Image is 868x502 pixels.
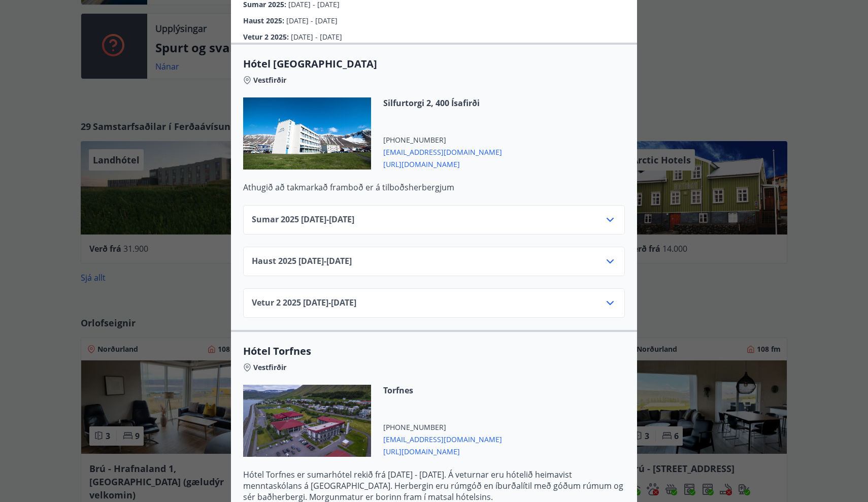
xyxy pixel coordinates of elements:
span: [DATE] - [DATE] [286,16,338,25]
span: Vetur 2 2025 : [243,32,291,42]
span: [DATE] - [DATE] [291,32,342,42]
span: Haust 2025 [DATE] - [DATE] [252,255,352,267]
span: Haust 2025 : [243,16,286,25]
span: [URL][DOMAIN_NAME] [383,157,502,170]
span: [EMAIL_ADDRESS][DOMAIN_NAME] [383,145,502,157]
p: Athugið að takmarkað framboð er á tilboðsherbergjum [243,182,625,193]
span: Hótel [GEOGRAPHIC_DATA] [243,57,625,71]
span: Vestfirðir [253,75,286,85]
span: Sumar 2025 [DATE] - [DATE] [252,214,354,226]
span: [PHONE_NUMBER] [383,135,502,145]
span: Silfurtorgi 2, 400 Ísafirði [383,97,502,109]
